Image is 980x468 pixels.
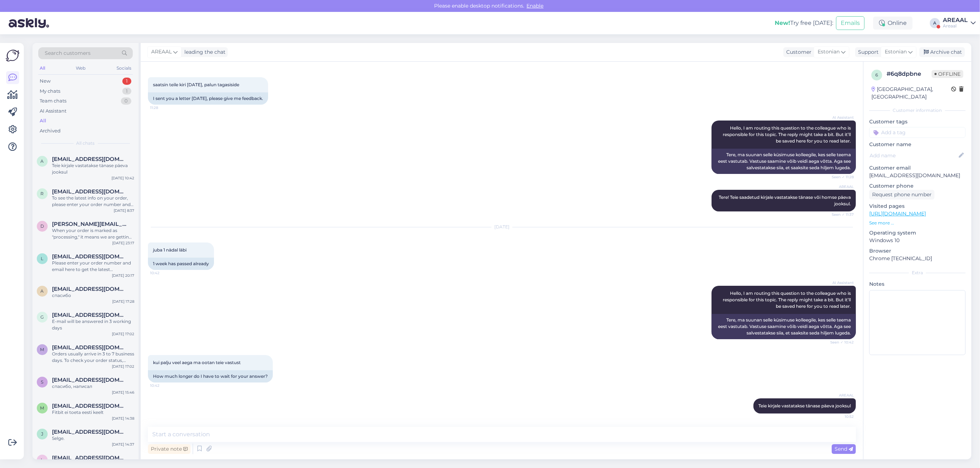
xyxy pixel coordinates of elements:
div: Selge. [52,435,134,442]
span: s [41,379,44,385]
a: [URL][DOMAIN_NAME] [869,210,926,217]
div: [DATE] [148,224,856,230]
div: спасибо, написал [52,383,134,390]
div: [GEOGRAPHIC_DATA], [GEOGRAPHIC_DATA] [871,86,951,101]
span: Estonian [885,48,907,56]
div: I sent you a letter [DATE], please give me feedback. [148,92,268,105]
span: marikakits@gmail.com [52,344,127,351]
span: l [41,457,44,463]
span: Hello, I am routing this question to the colleague who is responsible for this topic. The reply m... [723,125,852,144]
span: jakobremmel@gmail.com [52,429,127,435]
div: Tere, ma suunan selle küsimuse kolleegile, kes selle teema eest vastutab. Vastuse saamine võib ve... [712,314,856,339]
div: [DATE] 14:38 [112,416,134,421]
div: [DATE] 8:37 [114,208,134,213]
div: [DATE] 15:46 [112,390,134,395]
span: Tere! Teie saadetud kirjale vastatakse tänase või homse päeva jooksul. [719,194,852,206]
span: rain5891@gmail.com [52,188,127,195]
div: Private note [148,444,191,454]
span: m [40,405,44,411]
span: 6 [876,72,878,78]
div: Please enter your order number and email here to get the latest information on your order: - [URL... [52,260,134,273]
p: Chrome [TECHNICAL_ID] [869,255,966,262]
div: Areaal [943,23,968,29]
img: Askly Logo [6,49,19,62]
div: AI Assistant [40,108,66,115]
div: [DATE] 20:17 [112,273,134,278]
p: See more ... [869,220,966,226]
div: When your order is marked as "processing," it means we are getting it ready for shipment. This in... [52,227,134,240]
input: Add a tag [869,127,966,138]
div: All [40,117,46,124]
input: Add name [870,152,957,159]
span: Search customers [45,49,91,57]
span: Seen ✓ 11:37 [827,212,854,217]
b: New! [775,19,790,26]
div: Customer [783,48,811,56]
div: Team chats [40,97,66,105]
p: Customer email [869,164,966,172]
div: Teie kirjale vastatakse tänase päeva jooksul [52,162,134,175]
span: r [41,191,44,196]
div: Request phone number [869,190,935,200]
a: AREAALAreaal [943,17,976,29]
p: Visited pages [869,202,966,210]
div: Extra [869,270,966,276]
div: [DATE] 17:02 [112,331,134,337]
div: 1 [122,88,131,95]
span: Hello, I am routing this question to the colleague who is responsible for this topic. The reply m... [723,290,852,309]
p: Customer tags [869,118,966,126]
p: Operating system [869,229,966,237]
div: Archived [40,127,61,135]
div: [DATE] 17:28 [112,299,134,304]
div: E-mail will be answered in 3 working days [52,318,134,331]
div: Fitbit ei toeta eesti keelt [52,409,134,416]
span: m [40,347,44,352]
div: leading the chat [181,48,226,56]
div: 1 [122,78,131,85]
span: Enable [525,3,546,9]
span: Seen ✓ 10:42 [827,340,854,345]
span: AI Assistant [827,280,854,285]
p: Browser [869,247,966,255]
div: To see the latest info on your order, please enter your order number and email at one of these li... [52,195,134,208]
div: Online [873,17,913,30]
div: Tere, ma suunan selle küsimuse kolleegile, kes selle teema eest vastutab. Vastuse saamine võib ve... [712,149,856,174]
span: gregorykalugin2002@gmail.com [52,312,127,318]
div: [DATE] 23:17 [112,240,134,246]
div: All [38,64,47,73]
span: 10:52 [827,414,854,419]
div: [DATE] 17:02 [112,364,134,369]
div: Socials [115,64,133,73]
span: 10:42 [150,270,177,276]
span: AREAAL [827,184,854,189]
div: [DATE] 10:42 [111,175,134,181]
span: g [41,314,44,320]
div: # 6q8dpbne [887,70,932,78]
span: a [41,158,44,164]
span: merikesaaremagi@gmail.com [52,403,127,409]
div: Orders usually arrive in 3 to 7 business days. To check your order status, please enter your orde... [52,351,134,364]
span: l [41,256,44,261]
span: AREAAL [151,48,172,56]
span: daniel.lehiste@gmail.com [52,221,127,227]
span: 11:28 [150,105,177,110]
div: New [40,78,51,85]
div: спасибо [52,292,134,299]
span: Estonian [818,48,840,56]
div: Archive chat [919,47,965,57]
span: simeyko@ukr.net [52,377,127,383]
p: Customer name [869,141,966,148]
div: 1 week has passed already [148,258,214,270]
span: lileikistomas@gmail.com [52,455,127,461]
div: Try free [DATE]: [775,19,833,27]
div: Support [855,48,879,56]
span: AREAAL [827,393,854,398]
span: ae.leontyev@gmail.com [52,286,127,292]
div: Web [75,64,87,73]
span: Teie kirjale vastatakse tänase päeva jooksul [758,403,851,408]
span: juba 1 nädal läbi [153,247,187,253]
div: 0 [121,97,131,105]
span: saatsin teile kiri [DATE], palun tagasiside [153,82,239,87]
span: linardsgrudulis2008@gmail.com [52,253,127,260]
span: a [41,288,44,294]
